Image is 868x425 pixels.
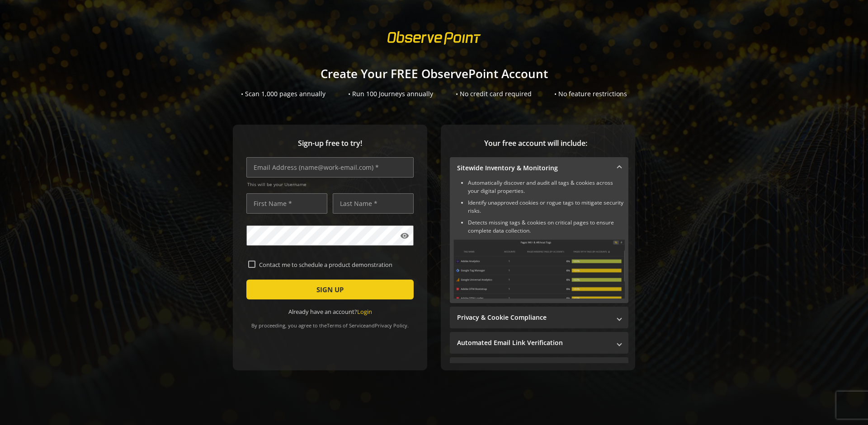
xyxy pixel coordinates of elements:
input: First Name * [246,193,327,214]
span: Your free account will include: [450,138,622,149]
a: Login [357,308,372,316]
mat-expansion-panel-header: Performance Monitoring with Web Vitals [450,357,628,379]
span: This will be your Username [247,181,414,187]
div: • No credit card required [456,89,532,98]
li: Automatically discover and audit all tags & cookies across your digital properties. [468,179,625,195]
mat-expansion-panel-header: Automated Email Link Verification [450,332,628,354]
span: Sign-up free to try! [246,138,414,149]
div: By proceeding, you agree to the and . [246,316,414,329]
button: SIGN UP [246,280,414,299]
div: • Run 100 Journeys annually [348,89,433,98]
mat-expansion-panel-header: Sitewide Inventory & Monitoring [450,157,628,179]
mat-expansion-panel-header: Privacy & Cookie Compliance [450,307,628,328]
mat-panel-title: Privacy & Cookie Compliance [457,313,610,322]
a: Privacy Policy [375,322,407,329]
li: Detects missing tags & cookies on critical pages to ensure complete data collection. [468,219,625,235]
label: Contact me to schedule a product demonstration [255,261,412,269]
input: Last Name * [333,193,414,214]
mat-panel-title: Sitewide Inventory & Monitoring [457,163,610,173]
mat-panel-title: Automated Email Link Verification [457,338,610,347]
div: • Scan 1,000 pages annually [241,89,325,98]
li: Identify unapproved cookies or rogue tags to mitigate security risks. [468,199,625,215]
a: Terms of Service [327,322,366,329]
input: Email Address (name@work-email.com) * [246,157,414,177]
span: SIGN UP [316,281,344,298]
div: Already have an account? [246,308,414,316]
div: • No feature restrictions [554,89,627,98]
img: Sitewide Inventory & Monitoring [453,239,625,299]
div: Sitewide Inventory & Monitoring [450,179,628,303]
mat-icon: visibility [400,231,409,240]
